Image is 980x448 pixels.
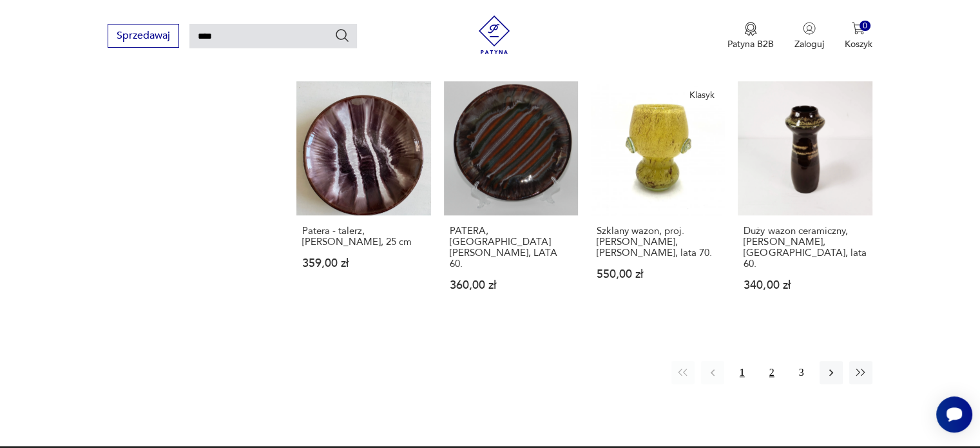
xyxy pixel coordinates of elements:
[450,226,572,269] h3: PATERA, [GEOGRAPHIC_DATA][PERSON_NAME], LATA 60.
[302,226,425,248] h3: Patera - talerz, [PERSON_NAME], 25 cm
[450,280,572,291] p: 360,00 zł
[731,361,754,384] button: 1
[852,22,865,35] img: Ikona koszyka
[744,22,757,36] img: Ikona medalu
[475,15,514,54] img: Patyna - sklep z meblami i dekoracjami vintage
[760,361,783,384] button: 2
[845,38,872,50] p: Koszyk
[794,22,824,50] button: Zaloguj
[302,258,425,269] p: 359,00 zł
[727,22,774,50] button: Patyna B2B
[591,81,725,316] a: KlasykSzklany wazon, proj. Wiesław Sawczuk, Łysa Góra, lata 70.Szklany wazon, proj. [PERSON_NAME]...
[790,361,813,384] button: 3
[727,38,774,50] p: Patyna B2B
[444,81,578,316] a: PATERA, KAMIONKA ŁYSA GÓRA, LATA 60.PATERA, [GEOGRAPHIC_DATA][PERSON_NAME], LATA 60.360,00 zł
[744,280,866,291] p: 340,00 zł
[936,396,972,433] iframe: Smartsupp widget button
[727,22,774,50] a: Ikona medaluPatyna B2B
[845,22,872,50] button: 0Koszyk
[334,28,350,43] button: Szukaj
[860,21,870,32] div: 0
[108,32,179,41] a: Sprzedawaj
[803,22,816,35] img: Ikonka użytkownika
[597,226,719,258] h3: Szklany wazon, proj. [PERSON_NAME], [PERSON_NAME], lata 70.
[296,81,430,316] a: Patera - talerz, Łysa Góra, 25 cmPatera - talerz, [PERSON_NAME], 25 cm359,00 zł
[794,38,824,50] p: Zaloguj
[108,24,179,48] button: Sprzedawaj
[738,81,872,316] a: Duży wazon ceramiczny, Łysa Góra, Polska, lata 60.Duży wazon ceramiczny, [PERSON_NAME], [GEOGRAPH...
[744,226,866,269] h3: Duży wazon ceramiczny, [PERSON_NAME], [GEOGRAPHIC_DATA], lata 60.
[597,269,719,280] p: 550,00 zł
